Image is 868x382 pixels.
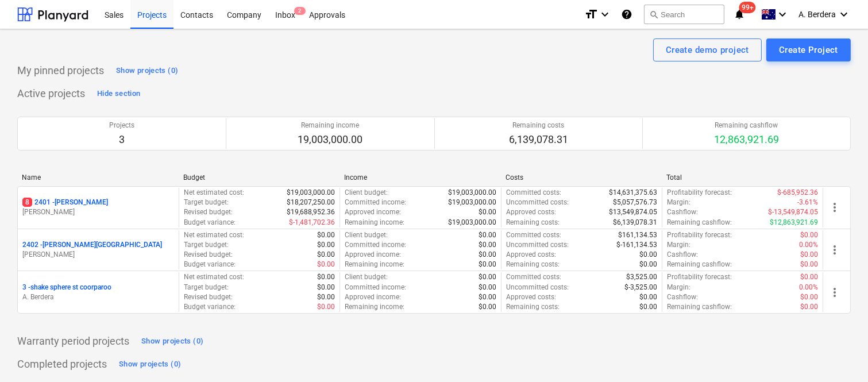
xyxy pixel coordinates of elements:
[479,292,496,302] p: $0.00
[828,285,842,299] span: more_vert
[116,355,184,373] button: Show projects (0)
[344,173,496,182] div: Income
[22,207,174,217] p: [PERSON_NAME]
[800,260,818,269] p: $0.00
[653,38,762,61] button: Create demo project
[798,10,836,19] span: A. Berdera
[766,38,851,61] button: Create Project
[618,230,657,240] p: $161,134.53
[479,240,496,250] p: $0.00
[22,250,174,260] p: [PERSON_NAME]
[616,240,657,250] p: $-161,134.53
[739,2,756,13] span: 99+
[666,43,749,57] div: Create demo project
[22,198,108,207] p: 2401 - [PERSON_NAME]
[598,7,612,21] i: keyboard_arrow_down
[667,218,732,227] p: Remaining cashflow :
[479,272,496,282] p: $0.00
[777,188,818,198] p: $-685,952.36
[298,133,362,146] p: 19,003,000.00
[667,198,690,207] p: Margin :
[506,283,569,292] p: Uncommitted costs :
[345,250,401,260] p: Approved income :
[667,250,698,260] p: Cashflow :
[317,302,335,312] p: $0.00
[345,272,388,282] p: Client budget :
[17,334,129,348] p: Warranty period projects
[138,332,206,350] button: Show projects (0)
[184,207,233,217] p: Revised budget :
[479,283,496,292] p: $0.00
[667,240,690,250] p: Margin :
[184,230,244,240] p: Net estimated cost :
[584,7,598,21] i: format_size
[317,250,335,260] p: $0.00
[22,283,174,302] div: 3 -shake sphere st coorparooA. Berdera
[184,240,229,250] p: Target budget :
[837,7,851,21] i: keyboard_arrow_down
[506,188,561,198] p: Committed costs :
[768,207,818,217] p: $-13,549,874.05
[621,7,632,21] i: Knowledge base
[800,250,818,260] p: $0.00
[613,198,657,207] p: $5,057,576.73
[667,188,732,198] p: Profitability forecast :
[828,200,842,214] span: more_vert
[317,260,335,269] p: $0.00
[506,260,560,269] p: Remaining costs :
[667,302,732,312] p: Remaining cashflow :
[626,272,657,282] p: $3,525.00
[714,121,779,130] p: Remaining cashflow
[22,240,174,260] div: 2402 -[PERSON_NAME][GEOGRAPHIC_DATA][PERSON_NAME]
[22,198,32,207] span: 8
[317,240,335,250] p: $0.00
[448,188,496,198] p: $19,003,000.00
[667,260,732,269] p: Remaining cashflow :
[667,230,732,240] p: Profitability forecast :
[345,198,406,207] p: Committed income :
[479,207,496,217] p: $0.00
[448,198,496,207] p: $19,003,000.00
[345,188,388,198] p: Client budget :
[666,173,819,182] div: Total
[800,302,818,312] p: $0.00
[506,272,561,282] p: Committed costs :
[22,283,111,292] p: 3 - shake sphere st coorparoo
[184,283,229,292] p: Target budget :
[184,272,244,282] p: Net estimated cost :
[17,87,85,101] p: Active projects
[797,198,818,207] p: -3.61%
[287,198,335,207] p: $18,207,250.00
[141,335,203,348] div: Show projects (0)
[113,61,181,80] button: Show projects (0)
[17,64,104,78] p: My pinned projects
[22,240,162,250] p: 2402 - [PERSON_NAME][GEOGRAPHIC_DATA]
[800,272,818,282] p: $0.00
[667,272,732,282] p: Profitability forecast :
[22,292,174,302] p: A. Berdera
[509,121,568,130] p: Remaining costs
[734,7,745,21] i: notifications
[17,357,107,371] p: Completed projects
[506,218,560,227] p: Remaining costs :
[184,188,244,198] p: Net estimated cost :
[345,283,406,292] p: Committed income :
[800,230,818,240] p: $0.00
[506,250,556,260] p: Approved costs :
[22,173,174,182] div: Name
[317,230,335,240] p: $0.00
[479,250,496,260] p: $0.00
[345,230,388,240] p: Client budget :
[345,240,406,250] p: Committed income :
[624,283,657,292] p: $-3,525.00
[97,87,140,101] div: Hide section
[287,188,335,198] p: $19,003,000.00
[828,243,842,257] span: more_vert
[345,292,401,302] p: Approved income :
[109,133,134,146] p: 3
[119,358,181,371] div: Show projects (0)
[184,260,236,269] p: Budget variance :
[479,230,496,240] p: $0.00
[94,84,143,103] button: Hide section
[639,260,657,269] p: $0.00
